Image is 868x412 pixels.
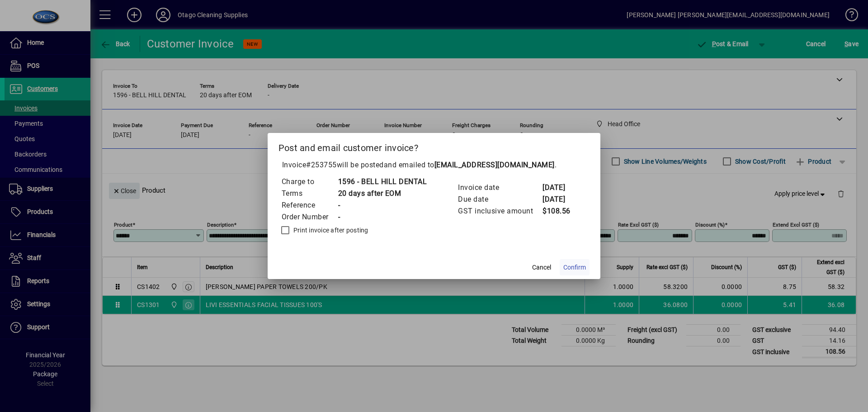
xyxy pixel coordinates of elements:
[542,194,578,205] td: [DATE]
[281,176,338,188] td: Charge to
[458,194,542,205] td: Due date
[542,205,578,217] td: $108.56
[338,188,427,199] td: 20 days after EOM
[563,263,586,272] span: Confirm
[281,211,338,223] td: Order Number
[560,259,590,275] button: Confirm
[532,263,551,272] span: Cancel
[278,160,590,170] p: Invoice will be posted .
[292,226,368,235] label: Print invoice after posting
[338,211,427,223] td: -
[281,188,338,199] td: Terms
[281,199,338,211] td: Reference
[306,161,337,169] span: #253755
[527,259,556,275] button: Cancel
[338,199,427,211] td: -
[458,205,542,217] td: GST inclusive amount
[542,182,578,194] td: [DATE]
[338,176,427,188] td: 1596 - BELL HILL DENTAL
[458,182,542,194] td: Invoice date
[384,161,555,169] span: and emailed to
[434,161,555,169] b: [EMAIL_ADDRESS][DOMAIN_NAME]
[268,133,601,159] h2: Post and email customer invoice?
